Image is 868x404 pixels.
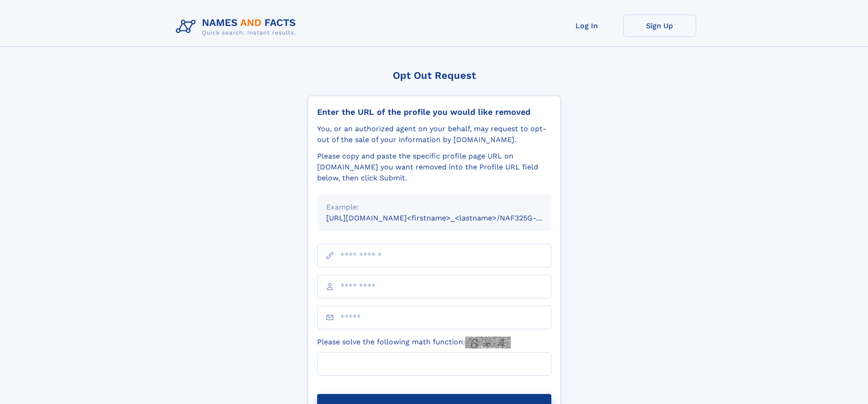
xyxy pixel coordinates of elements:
[326,214,569,222] small: [URL][DOMAIN_NAME]<firstname>_<lastname>/NAF325G-xxxxxxxx
[326,202,542,213] div: Example:
[317,107,551,117] div: Enter the URL of the profile you would like removed
[623,15,696,37] a: Sign Up
[317,123,551,145] div: You, or an authorized agent on your behalf, may request to opt-out of the sale of your informatio...
[172,15,303,39] img: Logo Names and Facts
[308,70,561,81] div: Opt Out Request
[550,15,623,37] a: Log In
[317,151,551,184] div: Please copy and paste the specific profile page URL on [DOMAIN_NAME] you want removed into the Pr...
[317,337,511,348] label: Please solve the following math function:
